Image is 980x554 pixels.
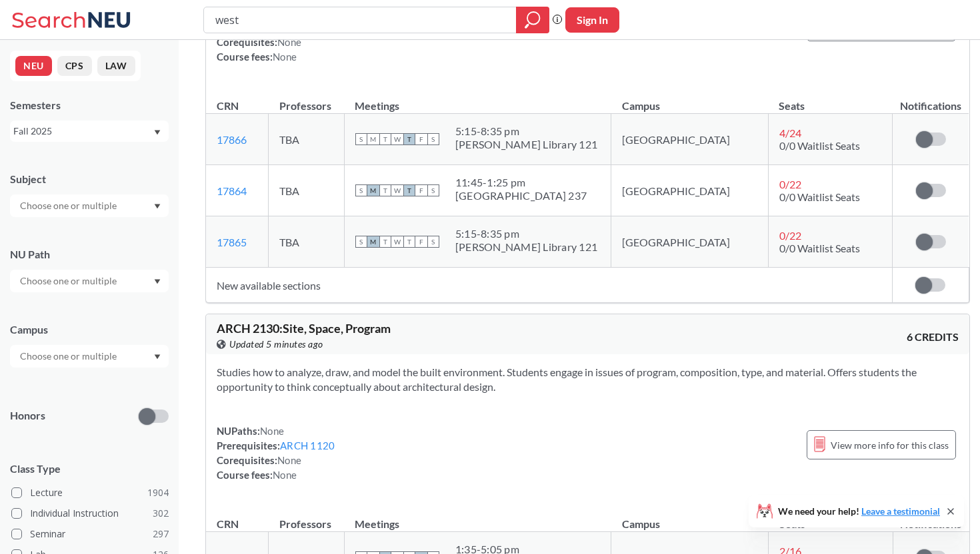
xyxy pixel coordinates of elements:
label: Seminar [11,525,169,543]
th: Meetings [344,503,611,532]
div: [GEOGRAPHIC_DATA] 237 [455,189,587,202]
div: [PERSON_NAME] Library 121 [455,138,597,151]
td: [GEOGRAPHIC_DATA] [611,165,769,216]
span: 0/0 Waitlist Seats [779,190,860,203]
div: NUPaths: Prerequisites: Corequisites: Course fees: [217,423,335,482]
span: None [277,454,301,466]
label: Individual Instruction [11,505,169,522]
span: None [277,36,301,48]
td: TBA [269,216,345,268]
th: Campus [611,503,769,532]
span: 0 / 22 [779,229,801,242]
span: None [260,425,284,437]
button: LAW [97,56,135,76]
a: Leave a testimonial [861,505,940,517]
button: NEU [15,56,52,76]
span: T [379,236,391,248]
div: Fall 2025Dropdown arrow [10,121,169,142]
div: CRN [217,99,239,113]
span: Class Type [10,461,169,476]
input: Class, professor, course number, "phrase" [214,9,507,31]
div: 11:45 - 1:25 pm [455,176,587,189]
td: TBA [269,165,345,216]
span: S [355,184,367,196]
a: ARCH 1120 [280,439,335,451]
a: 17864 [217,184,247,197]
th: Campus [611,85,769,114]
span: None [273,51,297,63]
span: Updated 5 minutes ago [229,337,323,352]
span: S [427,133,439,145]
span: T [379,133,391,145]
span: T [379,184,391,196]
th: Seats [768,85,892,114]
input: Choose one or multiple [13,348,125,364]
label: Lecture [11,484,169,501]
div: Dropdown arrow [10,345,169,368]
td: TBA [269,114,345,165]
svg: magnifying glass [525,11,541,29]
th: Meetings [344,85,611,114]
input: Choose one or multiple [13,273,125,289]
span: T [403,133,415,145]
span: F [415,236,427,248]
td: [GEOGRAPHIC_DATA] [611,216,769,268]
svg: Dropdown arrow [154,130,161,135]
span: 4 / 24 [779,127,801,139]
div: Campus [10,322,169,337]
span: 297 [153,527,169,541]
div: [PERSON_NAME] Library 121 [455,240,597,254]
th: Notifications [893,85,969,114]
a: 17866 [217,133,247,146]
span: F [415,133,427,145]
div: Fall 2025 [13,124,153,138]
span: 1904 [147,485,169,500]
span: W [391,236,403,248]
div: NU Path [10,247,169,262]
th: Professors [269,85,345,114]
span: 302 [153,506,169,521]
span: ARCH 2130 : Site, Space, Program [217,321,391,336]
div: Dropdown arrow [10,194,169,217]
td: [GEOGRAPHIC_DATA] [611,114,769,165]
div: Subject [10,172,169,186]
section: Studies how to analyze, draw, and model the built environment. Students engage in issues of progr... [217,365,959,394]
a: 17865 [217,236,247,248]
svg: Dropdown arrow [154,279,161,284]
span: W [391,133,403,145]
div: Semesters [10,98,169,113]
span: 0/0 Waitlist Seats [779,242,860,254]
span: M [367,236,379,248]
div: 5:15 - 8:35 pm [455,227,597,240]
div: CRN [217,517,239,531]
span: 0/0 Waitlist Seats [779,139,860,152]
span: W [391,184,403,196]
td: New available sections [206,268,893,303]
th: Professors [269,503,345,532]
span: View more info for this class [831,437,949,453]
span: M [367,133,379,145]
span: S [427,236,439,248]
span: None [273,469,297,481]
span: S [355,236,367,248]
span: S [427,184,439,196]
svg: Dropdown arrow [154,204,161,209]
p: Honors [10,408,45,423]
button: Sign In [565,7,619,33]
span: T [403,236,415,248]
div: magnifying glass [516,7,549,33]
svg: Dropdown arrow [154,354,161,360]
span: F [415,184,427,196]
span: T [403,184,415,196]
div: 5:15 - 8:35 pm [455,125,597,138]
span: 6 CREDITS [907,330,959,344]
div: Dropdown arrow [10,270,169,292]
span: M [367,184,379,196]
span: S [355,133,367,145]
span: 0 / 22 [779,178,801,190]
input: Choose one or multiple [13,198,125,214]
button: CPS [57,56,92,76]
span: We need your help! [778,507,940,516]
